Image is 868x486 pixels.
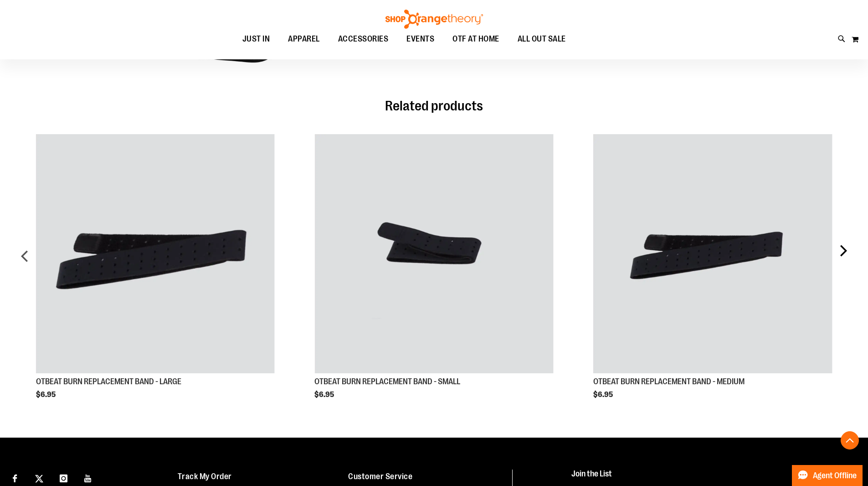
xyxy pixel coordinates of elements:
[242,29,270,49] span: JUST IN
[36,134,275,373] img: OTBEAT BURN REPLACEMENT BAND - LARGE
[841,431,859,449] button: Back To Top
[406,29,434,49] span: EVENTS
[518,29,566,49] span: ALL OUT SALE
[348,472,412,481] a: Customer Service
[314,391,335,399] span: $6.95
[288,29,320,49] span: APPAREL
[593,134,832,375] a: Product Page Link
[314,134,553,373] img: OTBEAT BURN REPLACEMENT BAND - SMALL
[36,134,275,375] a: Product Page Link
[593,134,832,373] img: OTBEAT BURN REPLACEMENT BAND - MEDIUM
[593,391,614,399] span: $6.95
[7,470,23,486] a: Visit our Facebook page
[338,29,389,49] span: ACCESSORIES
[813,471,857,480] span: Agent Offline
[16,120,34,399] div: prev
[36,377,181,386] a: OTBEAT BURN REPLACEMENT BAND - LARGE
[31,470,47,486] a: Visit our X page
[385,98,483,114] span: Related products
[384,10,484,29] img: Shop Orangetheory
[452,29,499,49] span: OTF AT HOME
[36,391,57,399] span: $6.95
[593,377,745,386] a: OTBEAT BURN REPLACEMENT BAND - MEDIUM
[834,120,852,399] div: next
[314,134,553,375] a: Product Page Link
[792,465,863,486] button: Agent Offline
[35,475,43,483] img: Twitter
[80,470,96,486] a: Visit our Youtube page
[56,470,72,486] a: Visit our Instagram page
[178,472,232,481] a: Track My Order
[314,377,460,386] a: OTBEAT BURN REPLACEMENT BAND - SMALL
